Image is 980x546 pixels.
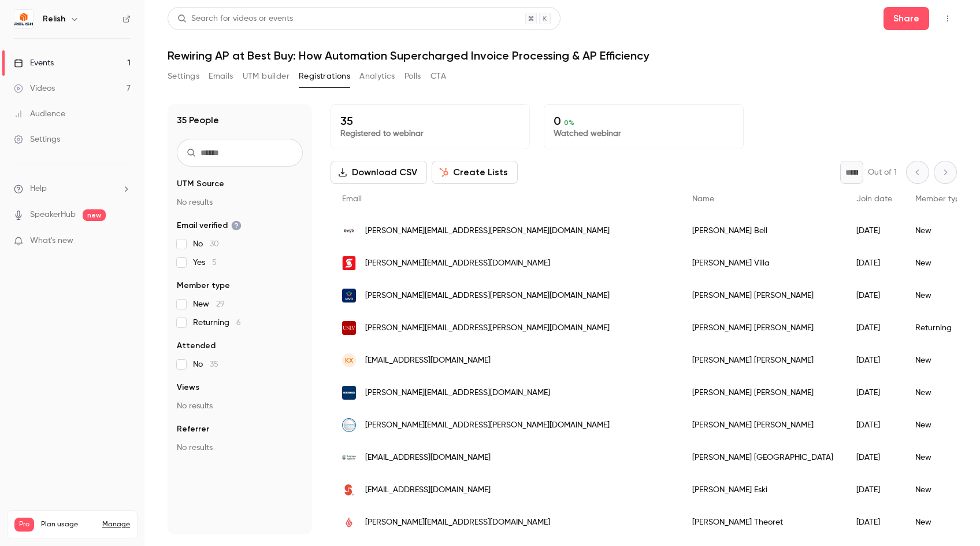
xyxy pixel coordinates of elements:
[193,359,218,370] span: No
[177,442,303,453] p: No results
[177,280,230,292] span: Member type
[342,256,356,270] img: scotiabank.com
[177,423,209,435] span: Referrer
[904,409,977,441] div: New
[904,215,977,247] div: New
[365,322,610,334] span: [PERSON_NAME][EMAIL_ADDRESS][PERSON_NAME][DOMAIN_NAME]
[41,520,95,529] span: Plan usage
[14,83,55,94] div: Videos
[177,113,219,127] h1: 35 People
[681,215,845,247] div: [PERSON_NAME] Bell
[845,409,904,441] div: [DATE]
[177,178,224,190] span: UTM Source
[342,418,356,432] img: elcatex.com
[14,134,60,145] div: Settings
[193,317,241,329] span: Returning
[681,344,845,377] div: [PERSON_NAME] [PERSON_NAME]
[30,235,73,247] span: What's new
[236,319,241,327] span: 6
[430,67,446,86] button: CTA
[554,114,733,128] p: 0
[904,279,977,312] div: New
[168,49,957,62] h1: Rewiring AP at Best Buy: How Automation Supercharged Invoice Processing & AP Efficiency
[14,10,33,28] img: Relish
[177,178,303,453] section: facet-groups
[193,298,225,310] span: New
[915,195,965,203] span: Member type
[904,312,977,344] div: Returning
[904,474,977,506] div: New
[299,67,350,86] button: Registrations
[177,340,216,352] span: Attended
[340,114,520,128] p: 35
[14,57,54,69] div: Events
[904,247,977,279] div: New
[340,128,520,139] p: Registered to webinar
[365,419,610,431] span: [PERSON_NAME][EMAIL_ADDRESS][PERSON_NAME][DOMAIN_NAME]
[681,247,845,279] div: [PERSON_NAME] Villa
[904,344,977,377] div: New
[884,7,929,30] button: Share
[193,238,219,250] span: No
[365,484,491,496] span: [EMAIL_ADDRESS][DOMAIN_NAME]
[102,520,130,529] a: Manage
[177,197,303,208] p: No results
[845,247,904,279] div: [DATE]
[210,240,219,248] span: 30
[342,224,356,238] img: thryv.com
[365,387,550,399] span: [PERSON_NAME][EMAIL_ADDRESS][DOMAIN_NAME]
[342,195,362,203] span: Email
[83,209,106,221] span: new
[331,161,427,184] button: Download CSV
[365,225,610,237] span: [PERSON_NAME][EMAIL_ADDRESS][PERSON_NAME][DOMAIN_NAME]
[432,161,518,184] button: Create Lists
[342,289,356,302] img: vivoconsulting.com
[342,321,356,335] img: unlv.edu
[681,279,845,312] div: [PERSON_NAME] [PERSON_NAME]
[365,355,491,367] span: [EMAIL_ADDRESS][DOMAIN_NAME]
[365,452,491,464] span: [EMAIL_ADDRESS][DOMAIN_NAME]
[117,236,131,246] iframe: Noticeable Trigger
[345,355,353,366] span: KX
[210,360,218,368] span: 35
[365,517,550,529] span: [PERSON_NAME][EMAIL_ADDRESS][DOMAIN_NAME]
[845,474,904,506] div: [DATE]
[342,483,356,497] img: stepan.com
[177,13,293,25] div: Search for videos or events
[30,209,76,221] a: SpeakerHub
[14,183,131,195] li: help-dropdown-opener
[404,67,421,86] button: Polls
[43,13,65,25] h6: Relish
[14,518,34,532] span: Pro
[681,377,845,409] div: [PERSON_NAME] [PERSON_NAME]
[904,506,977,538] div: New
[14,108,65,120] div: Audience
[904,377,977,409] div: New
[845,377,904,409] div: [DATE]
[342,455,356,459] img: boehringer-ingelheim.com
[216,300,225,308] span: 29
[856,195,892,203] span: Join date
[681,409,845,441] div: [PERSON_NAME] [PERSON_NAME]
[681,312,845,344] div: [PERSON_NAME] [PERSON_NAME]
[904,441,977,474] div: New
[177,220,242,231] span: Email verified
[681,506,845,538] div: [PERSON_NAME] Theoret
[177,400,303,412] p: No results
[30,183,47,195] span: Help
[243,67,289,86] button: UTM builder
[681,474,845,506] div: [PERSON_NAME] Eski
[845,441,904,474] div: [DATE]
[681,441,845,474] div: [PERSON_NAME] [GEOGRAPHIC_DATA]
[193,257,217,268] span: Yes
[365,257,550,270] span: [PERSON_NAME][EMAIL_ADDRESS][DOMAIN_NAME]
[845,344,904,377] div: [DATE]
[554,128,733,139] p: Watched webinar
[845,279,904,312] div: [DATE]
[564,119,574,127] span: 0 %
[845,215,904,247] div: [DATE]
[868,167,897,178] p: Out of 1
[365,290,610,302] span: [PERSON_NAME][EMAIL_ADDRESS][PERSON_NAME][DOMAIN_NAME]
[342,515,356,529] img: lightspeedhq.com
[845,506,904,538] div: [DATE]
